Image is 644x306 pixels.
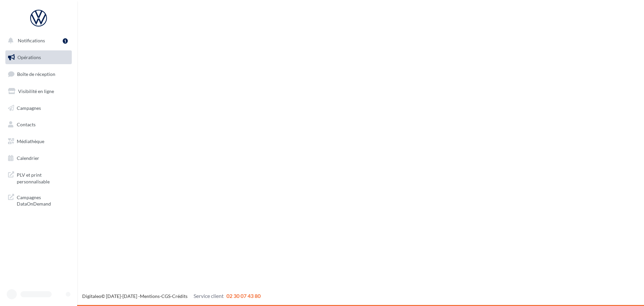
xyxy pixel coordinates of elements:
[4,168,73,187] a: PLV et print personnalisable
[63,38,68,44] div: 1
[17,193,69,207] span: Campagnes DataOnDemand
[4,67,73,81] a: Boîte de réception
[82,293,101,299] a: Digitaleo
[82,293,261,299] span: © [DATE]-[DATE] - - -
[4,151,73,165] a: Calendrier
[17,138,44,144] span: Médiathèque
[226,293,261,299] span: 02 30 07 43 80
[4,134,73,148] a: Médiathèque
[17,155,39,161] span: Calendrier
[140,293,160,299] a: Mentions
[17,170,69,185] span: PLV et print personnalisable
[17,105,41,111] span: Campagnes
[4,190,73,210] a: Campagnes DataOnDemand
[161,293,170,299] a: CGS
[18,88,54,94] span: Visibilité en ligne
[4,34,70,48] button: Notifications 1
[18,38,45,43] span: Notifications
[4,50,73,64] a: Opérations
[4,101,73,115] a: Campagnes
[17,122,36,127] span: Contacts
[17,54,41,60] span: Opérations
[194,293,224,299] span: Service client
[4,118,73,132] a: Contacts
[172,293,187,299] a: Crédits
[4,84,73,98] a: Visibilité en ligne
[17,71,55,77] span: Boîte de réception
